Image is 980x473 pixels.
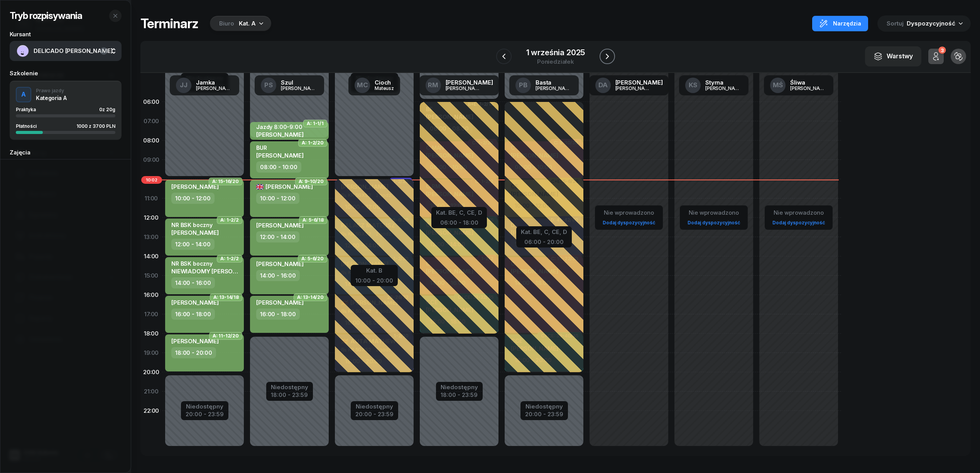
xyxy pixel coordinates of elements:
span: Dyspozycyjność [907,20,955,27]
button: 3 [928,49,944,64]
span: A: 1-1/1 [307,123,324,124]
a: MCCiochMateusz [348,75,400,95]
span: [PERSON_NAME] [256,131,304,138]
span: DA [598,82,608,88]
div: BUR [256,144,304,151]
div: 16:00 [140,285,162,305]
span: [PERSON_NAME] [171,229,219,236]
button: BiuroKat. A [208,16,271,31]
div: 08:00 [140,131,162,150]
div: Jazdy 8:00-9:00 [256,124,304,130]
a: Dodaj dyspozycyjność [684,218,743,227]
div: Kat. A [239,19,256,28]
button: Nie wprowadzonoDodaj dyspozycyjność [769,206,828,229]
span: NIEWIADOMY [PERSON_NAME] [171,268,259,275]
div: [PERSON_NAME] [705,86,742,91]
div: 1000 z 3700 PLN [76,124,115,129]
div: 18:00 - 23:59 [441,390,478,398]
span: A: 15-16/20 [212,181,239,182]
div: [PERSON_NAME] [536,86,573,91]
div: 06:00 - 20:00 [521,237,567,245]
button: Kat. BE, C, CE, D06:00 - 18:00 [436,208,482,226]
span: [PERSON_NAME] [256,183,313,190]
span: MC [357,82,368,88]
span: PB [519,82,527,88]
div: 14:00 - 16:00 [171,277,215,288]
div: Cioch [375,80,394,85]
span: MŚ [773,82,783,88]
div: 08:00 - 10:00 [256,161,301,173]
div: Jamka [196,80,233,85]
a: PSSzul[PERSON_NAME] [255,75,324,95]
div: Nie wprowadzono [600,208,658,218]
span: 10:02 [141,176,162,184]
div: 1 września 2025 [526,49,585,56]
span: [PERSON_NAME] [256,152,304,159]
div: 17:00 [140,305,162,324]
div: Warstwy [874,51,913,61]
div: [PERSON_NAME] [446,86,483,91]
div: [PERSON_NAME] [790,86,827,91]
button: APrawo jazdyKategoria APraktyka0z 20gPłatności1000 z 3700 PLN [10,81,122,140]
div: 18:00 - 23:59 [271,390,308,398]
span: A: 9-10/20 [299,181,324,182]
div: Kat. BE, C, CE, D [521,227,567,237]
span: [PERSON_NAME] [171,299,219,306]
a: PBBasta[PERSON_NAME] [509,75,579,95]
button: Kat. B10:00 - 20:00 [355,266,393,284]
div: 15:00 [140,266,162,285]
a: RM[PERSON_NAME][PERSON_NAME] [419,75,499,95]
div: 22:00 [140,401,162,420]
div: 09:00 [140,150,162,170]
div: Śliwa [790,80,827,85]
span: DELICADO [PERSON_NAME] [34,46,115,56]
div: 16:00 - 18:00 [256,309,300,320]
span: Sortuj [887,19,905,29]
a: Dodaj dyspozycyjność [769,218,828,227]
button: Niedostępny20:00 - 23:59 [525,402,563,419]
a: JJJamka[PERSON_NAME] [170,75,239,95]
h1: Terminarz [140,17,198,31]
div: [PERSON_NAME] [615,80,663,85]
div: 12:00 - 14:00 [256,231,299,242]
div: Nie wprowadzono [769,208,828,218]
div: 13:00 [140,227,162,247]
div: 20:00 [140,363,162,382]
div: 07:00 - 08:00 [256,139,302,150]
span: RM [428,82,438,88]
div: Płatności [16,124,41,129]
div: Kat. BE, C, CE, D [436,208,482,218]
button: Nie wprowadzonoDodaj dyspozycyjność [684,206,743,229]
div: Biuro [219,19,234,28]
span: A: 13-14/18 [213,297,239,298]
div: Niedostępny [186,403,224,409]
div: Niedostępny [355,403,394,409]
h2: Tryb rozpisywania [10,10,82,22]
span: A: 5-6/20 [301,258,324,259]
span: [PERSON_NAME] [171,337,219,345]
div: 14:00 [140,247,162,266]
span: A: 5-6/18 [302,219,324,221]
div: 19:00 [140,343,162,363]
div: Styrna [705,80,742,85]
span: Praktyka [16,107,36,112]
span: JJ [180,82,188,88]
div: 0 z 20g [99,107,115,112]
button: Niedostępny18:00 - 23:59 [271,383,308,400]
div: 07:00 [140,112,162,131]
span: A: 13-14/20 [297,297,324,298]
span: A: 1-2/2 [220,258,239,259]
button: Sortuj Dyspozycyjność [877,15,971,32]
div: 18:00 - 20:00 [171,347,216,358]
span: [PERSON_NAME] [256,299,304,306]
button: Nie wprowadzonoDodaj dyspozycyjność [600,206,658,229]
span: A: 1-2/2 [220,219,239,221]
div: [PERSON_NAME] [196,86,233,91]
span: PS [264,82,273,88]
div: Niedostępny [525,403,563,409]
button: Kat. BE, C, CE, D06:00 - 20:00 [521,227,567,245]
div: Niedostępny [441,384,478,390]
a: KSStyrna[PERSON_NAME] [679,75,749,95]
div: 18:00 [140,324,162,343]
div: 20:00 - 23:59 [186,409,224,417]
